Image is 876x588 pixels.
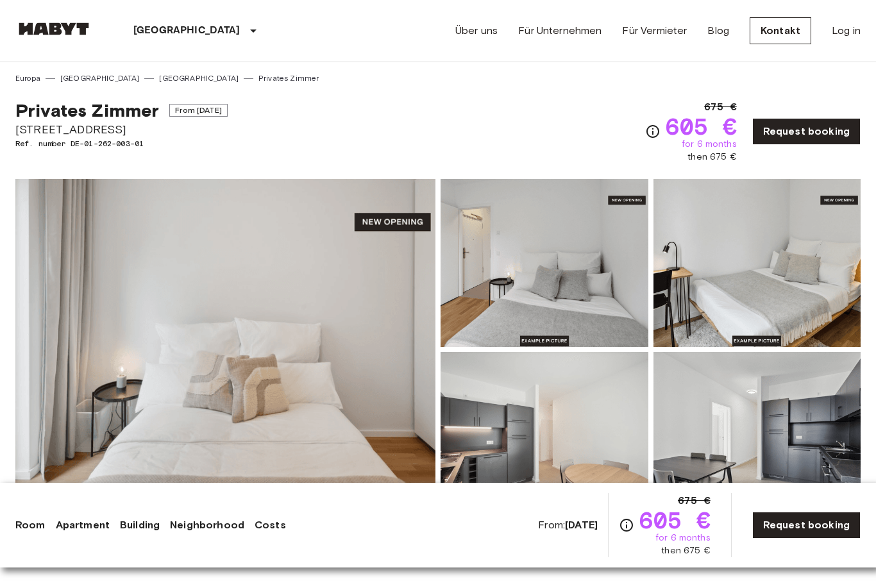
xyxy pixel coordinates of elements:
[15,121,228,138] span: [STREET_ADDRESS]
[56,517,110,533] a: Apartment
[170,517,244,533] a: Neighborhood
[15,179,435,520] img: Marketing picture of unit DE-01-262-003-01
[687,151,737,164] span: then 675 €
[653,179,861,347] img: Picture of unit DE-01-262-003-01
[258,72,319,84] a: Privates Zimmer
[15,99,159,121] span: Privates Zimmer
[565,519,598,531] b: [DATE]
[169,104,228,117] span: From [DATE]
[619,517,634,533] svg: Check cost overview for full price breakdown. Please note that discounts apply to new joiners onl...
[750,17,811,44] a: Kontakt
[441,352,648,520] img: Picture of unit DE-01-262-003-01
[518,23,602,38] a: Für Unternehmen
[661,544,711,557] span: then 675 €
[15,138,228,149] span: Ref. number DE-01-262-003-01
[120,517,160,533] a: Building
[645,124,661,139] svg: Check cost overview for full price breakdown. Please note that discounts apply to new joiners onl...
[15,517,46,533] a: Room
[622,23,687,38] a: Für Vermieter
[655,532,711,544] span: for 6 months
[255,517,286,533] a: Costs
[752,512,861,539] a: Request booking
[441,179,648,347] img: Picture of unit DE-01-262-003-01
[60,72,140,84] a: [GEOGRAPHIC_DATA]
[707,23,729,38] a: Blog
[752,118,861,145] a: Request booking
[133,23,240,38] p: [GEOGRAPHIC_DATA]
[639,508,711,532] span: 605 €
[666,115,737,138] span: 605 €
[455,23,498,38] a: Über uns
[15,72,40,84] a: Europa
[832,23,861,38] a: Log in
[678,493,711,508] span: 675 €
[15,22,92,35] img: Habyt
[159,72,239,84] a: [GEOGRAPHIC_DATA]
[704,99,737,115] span: 675 €
[682,138,737,151] span: for 6 months
[538,518,598,532] span: From:
[653,352,861,520] img: Picture of unit DE-01-262-003-01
